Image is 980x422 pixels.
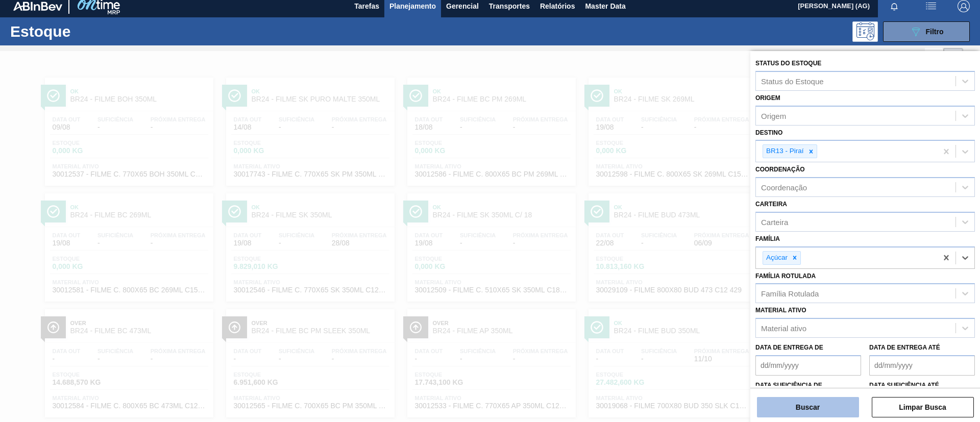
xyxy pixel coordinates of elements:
div: Visão em Lista [925,48,944,67]
div: Status do Estoque [761,77,824,85]
div: Açúcar [763,252,789,264]
label: Data de Entrega de [755,344,823,351]
div: Coordenação [761,183,807,192]
input: dd/mm/yyyy [755,355,861,376]
label: Carteira [755,201,787,208]
h1: Estoque [10,26,163,37]
img: TNhmsLtSVTkK8tSr43FrP2fwEKptu5GPRR3wAAAABJRU5ErkJggg== [13,2,62,11]
div: Pogramando: nenhum usuário selecionado [852,21,878,42]
label: Material ativo [755,307,806,314]
label: Status do Estoque [755,60,821,67]
label: Família [755,235,780,242]
label: Data suficiência até [869,382,939,389]
div: Família Rotulada [761,289,819,298]
label: Origem [755,94,780,102]
label: Coordenação [755,166,805,173]
div: Origem [761,111,786,120]
label: Data de Entrega até [869,344,940,351]
label: Destino [755,129,782,136]
div: BR13 - Piraí [763,145,805,158]
div: Visão em Cards [944,48,963,67]
span: Filtro [926,28,944,36]
div: Material ativo [761,324,806,333]
label: Família Rotulada [755,272,816,280]
label: Data suficiência de [755,382,822,389]
input: dd/mm/yyyy [869,355,975,376]
div: Carteira [761,217,788,226]
button: Filtro [883,21,970,42]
